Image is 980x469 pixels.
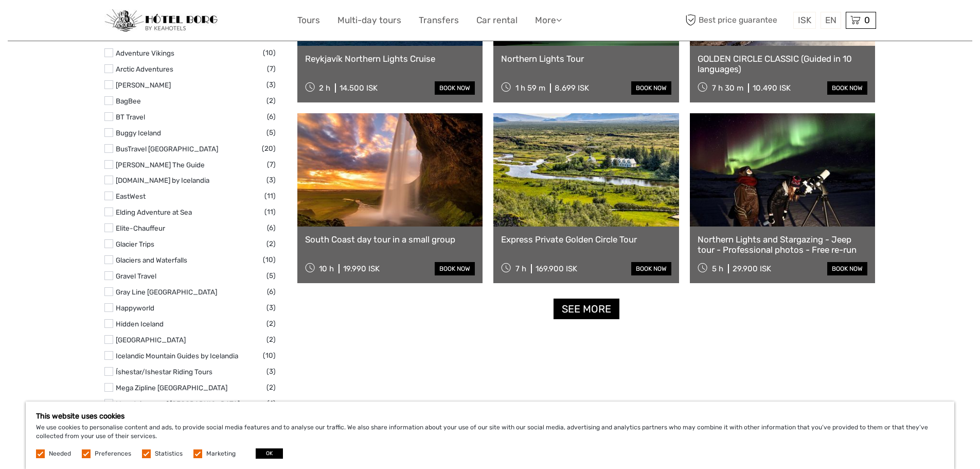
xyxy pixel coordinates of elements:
[116,399,240,408] a: Mountaineers of [GEOGRAPHIC_DATA]
[116,49,174,57] a: Adventure Vikings
[267,63,276,75] span: (7)
[266,174,276,186] span: (3)
[712,264,723,273] span: 5 h
[536,264,577,273] div: 169.900 ISK
[266,95,276,107] span: (2)
[712,83,743,93] span: 7 h 30 m
[118,16,131,28] button: Open LiveChat chat widget
[116,240,154,248] a: Glacier Trips
[264,206,276,218] span: (11)
[435,81,475,95] a: book now
[698,54,868,75] a: GOLDEN CIRCLE CLASSIC (Guided in 10 languages)
[798,15,811,25] span: ISK
[49,449,71,458] label: Needed
[116,288,217,296] a: Gray Line [GEOGRAPHIC_DATA]
[104,9,218,32] img: 97-048fac7b-21eb-4351-ac26-83e096b89eb3_logo_small.jpg
[827,262,867,275] a: book now
[337,13,401,28] a: Multi-day tours
[733,264,771,273] div: 29.900 ISK
[116,65,173,73] a: Arctic Adventures
[683,12,791,29] span: Best price guarantee
[863,15,871,25] span: 0
[266,79,276,91] span: (3)
[116,176,209,184] a: [DOMAIN_NAME] by Icelandia
[116,320,164,328] a: Hidden Iceland
[263,350,276,361] span: (10)
[266,366,276,377] span: (3)
[267,159,276,170] span: (7)
[267,286,276,298] span: (6)
[116,352,238,360] a: Icelandic Mountain Guides by Icelandia
[267,222,276,234] span: (6)
[116,272,156,280] a: Gravel Travel
[266,302,276,314] span: (3)
[116,129,161,137] a: Buggy Iceland
[116,161,205,169] a: [PERSON_NAME] The Guide
[116,113,145,121] a: BT Travel
[753,83,791,93] div: 10.490 ISK
[266,381,276,393] span: (2)
[263,254,276,266] span: (10)
[264,190,276,202] span: (11)
[266,334,276,345] span: (2)
[343,264,380,273] div: 19.990 ISK
[305,54,475,64] a: Reykjavík Northern Lights Cruise
[116,336,186,344] a: [GEOGRAPHIC_DATA]
[515,264,526,273] span: 7 h
[827,81,867,95] a: book now
[698,234,868,255] a: Northern Lights and Stargazing - Jeep tour - Professional photos - Free re-run
[206,449,236,458] label: Marketing
[116,145,218,153] a: BusTravel [GEOGRAPHIC_DATA]
[266,318,276,329] span: (2)
[95,449,131,458] label: Preferences
[297,13,320,28] a: Tours
[305,234,475,245] a: South Coast day tour in a small group
[266,270,276,282] span: (5)
[515,83,545,93] span: 1 h 59 m
[262,143,276,154] span: (20)
[116,304,154,312] a: Happyworld
[36,412,944,421] h5: This website uses cookies
[267,111,276,123] span: (6)
[501,234,671,245] a: Express Private Golden Circle Tour
[116,208,192,216] a: Elding Adventure at Sea
[116,97,141,105] a: BagBee
[14,18,116,26] p: We're away right now. Please check back later!
[267,397,276,409] span: (4)
[631,262,671,275] a: book now
[319,264,334,273] span: 10 h
[631,81,671,95] a: book now
[116,384,227,392] a: Mega Zipline [GEOGRAPHIC_DATA]
[554,299,619,320] a: See more
[155,449,183,458] label: Statistics
[116,81,171,89] a: [PERSON_NAME]
[535,13,562,28] a: More
[266,127,276,138] span: (5)
[555,83,589,93] div: 8.699 ISK
[476,13,518,28] a: Car rental
[26,402,954,469] div: We use cookies to personalise content and ads, to provide social media features and to analyse ou...
[319,83,330,93] span: 2 h
[116,256,187,264] a: Glaciers and Waterfalls
[419,13,459,28] a: Transfers
[821,12,841,29] div: EN
[340,83,378,93] div: 14.500 ISK
[256,448,283,459] button: OK
[263,47,276,59] span: (10)
[501,54,671,64] a: Northern Lights Tour
[116,368,212,376] a: Íshestar/Ishestar Riding Tours
[266,238,276,250] span: (2)
[116,224,165,232] a: Elite-Chauffeur
[435,262,475,275] a: book now
[116,192,146,200] a: EastWest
